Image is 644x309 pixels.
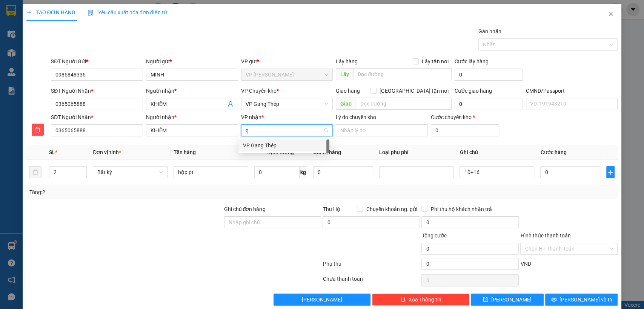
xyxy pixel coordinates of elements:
input: Lý do chuyển kho [336,124,428,136]
span: Lấy tận nơi [419,57,452,66]
span: VP Nguyễn Trãi [246,69,329,80]
b: GỬI : VP [PERSON_NAME] [9,51,132,64]
input: Cước giao hàng [455,98,523,110]
label: Lý do chuyển kho [336,114,376,120]
input: Dọc đường [353,68,452,80]
span: Giao [336,98,356,110]
div: Người nhận [146,87,238,95]
label: Cước lấy hàng [455,58,489,64]
span: VP nhận [241,114,261,120]
div: Người nhận [146,113,238,121]
th: Ghi chú [456,145,537,160]
div: Chưa thanh toán [322,275,421,288]
span: SL [49,149,55,155]
button: printer[PERSON_NAME] và In [545,294,618,306]
img: logo.jpg [9,9,66,47]
button: save[PERSON_NAME] [471,294,543,306]
img: icon [88,10,94,16]
input: 0 [313,166,373,178]
span: [PERSON_NAME] [491,295,532,304]
div: SĐT Người Nhận [51,87,143,95]
button: plus [606,166,615,178]
span: [PERSON_NAME] [302,295,342,304]
button: [PERSON_NAME] [274,294,371,306]
span: plus [26,10,32,15]
button: deleteXóa Thông tin [372,294,469,306]
span: Yêu cầu xuất hóa đơn điện tử [88,9,167,15]
div: Phụ thu [322,260,421,273]
span: Giao hàng [336,88,360,94]
input: Cước lấy hàng [455,69,523,81]
span: Cước hàng [540,149,566,155]
span: user-add [227,101,234,107]
span: [PERSON_NAME] và In [559,295,612,304]
input: Dọc đường [356,98,452,110]
span: [GEOGRAPHIC_DATA] tận nơi [377,87,452,95]
input: Ghi Chú [460,166,534,178]
button: Close [600,4,621,25]
button: delete [29,166,41,178]
span: Lấy [336,68,353,80]
div: Người gửi [146,57,238,66]
span: Đơn vị tính [93,149,121,155]
div: SĐT Người Nhận [51,113,143,121]
div: Cước chuyển kho [431,113,499,121]
div: CMND/Passport [526,87,618,95]
span: Bất kỳ [97,167,163,178]
div: VP Gang Thép [243,141,325,150]
span: close [608,11,614,17]
span: TẠO ĐƠN HÀNG [26,9,75,15]
input: SĐT người nhận [51,124,143,136]
span: save [483,297,488,303]
label: Gán nhãn [478,28,501,34]
div: Tổng: 2 [29,188,249,196]
span: kg [300,166,307,178]
label: Hình thức thanh toán [520,233,570,239]
div: VP Gang Thép [238,139,329,151]
span: Lấy hàng [336,58,358,64]
span: VP Chuyển kho [241,88,277,94]
input: VD: Bàn, Ghế [174,166,248,178]
span: printer [551,297,556,303]
input: Ghi chú đơn hàng [224,216,321,228]
span: delete [32,127,43,133]
input: Tên người nhận [146,124,238,136]
span: Tổng cước [421,233,446,239]
li: 271 - [PERSON_NAME] - [GEOGRAPHIC_DATA] - [GEOGRAPHIC_DATA] [71,18,315,28]
button: delete [32,124,44,136]
th: Loại phụ phí [376,145,457,160]
span: Xóa Thông tin [409,295,441,304]
span: Thu Hộ [323,206,340,212]
span: Chuyển khoản ng. gửi [363,205,420,213]
span: VP Gang Thép [246,98,329,110]
label: Ghi chú đơn hàng [224,206,266,212]
span: VND [520,261,531,267]
span: Phí thu hộ khách nhận trả [427,205,495,213]
div: SĐT Người Gửi [51,57,143,66]
label: Cước giao hàng [455,88,492,94]
div: VP gửi [241,57,333,66]
span: delete [400,297,406,303]
span: plus [607,169,614,175]
span: Tên hàng [174,149,196,155]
